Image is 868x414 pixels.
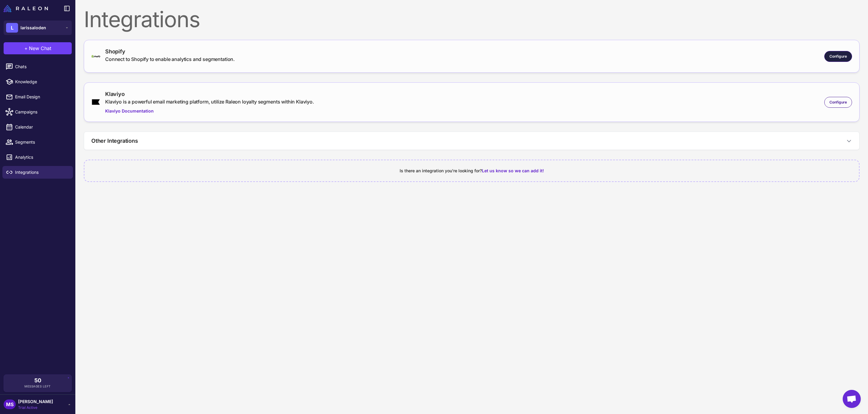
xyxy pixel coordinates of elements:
img: shopify-logo-primary-logo-456baa801ee66a0a435671082365958316831c9960c480451dd0330bcdae304f.svg [91,55,100,58]
h3: Other Integrations [91,137,138,145]
a: Integrations [2,166,73,179]
span: Trial Active [18,405,53,410]
span: larissaloden [20,24,46,31]
div: Integrations [84,8,860,30]
a: Calendar [2,121,73,133]
span: Campaigns [15,109,68,115]
span: Configure [829,54,847,59]
div: Klaviyo [105,90,314,98]
a: Email Design [2,91,73,103]
a: Chats [2,60,73,73]
div: Is there an integration you're looking for? [92,167,852,174]
div: L [6,23,18,33]
a: Knowledge [2,75,73,88]
button: Llarissaloden [4,21,72,35]
button: +New Chat [4,42,72,54]
img: Raleon Logo [4,5,48,12]
a: Raleon Logo [4,5,50,12]
span: Chats [15,63,68,70]
span: Email Design [15,94,68,100]
div: MS [4,400,16,409]
span: + [24,45,28,52]
span: Let us know so we can add it! [482,168,544,173]
button: Other Integrations [84,132,859,150]
span: New Chat [29,45,51,52]
a: Analytics [2,151,73,164]
a: Segments [2,136,73,148]
span: Knowledge [15,78,68,85]
a: Campaigns [2,106,73,118]
span: Integrations [15,169,68,176]
div: Open chat [843,390,861,408]
span: 50 [34,378,41,383]
a: Klaviyo Documentation [105,108,314,114]
span: Analytics [15,154,68,161]
span: Segments [15,139,68,145]
span: Calendar [15,124,68,130]
div: Connect to Shopify to enable analytics and segmentation. [105,56,235,63]
div: Shopify [105,47,235,56]
span: Messages Left [24,384,51,389]
span: Configure [829,100,847,105]
img: klaviyo.png [91,99,100,105]
div: Klaviyo is a powerful email marketing platform, utilize Raleon loyalty segments within Klaviyo. [105,98,314,105]
span: [PERSON_NAME] [18,398,53,405]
